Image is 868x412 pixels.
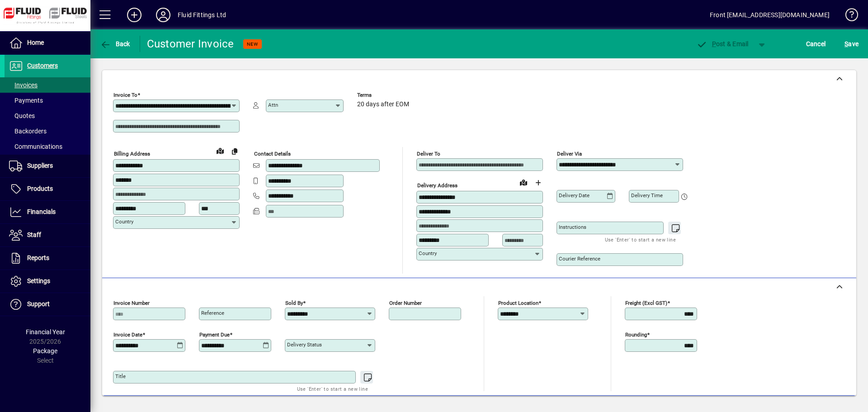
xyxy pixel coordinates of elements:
a: Suppliers [5,155,90,177]
button: Back [98,36,132,52]
a: Knowledge Base [839,2,857,31]
mat-label: Product location [498,300,538,306]
mat-label: Rounding [625,331,647,338]
app-page-header-button: Back [90,36,140,52]
span: ave [844,37,859,51]
div: Front [EMAIL_ADDRESS][DOMAIN_NAME] [710,8,830,22]
a: View on map [213,143,227,158]
span: Payments [9,97,43,104]
mat-label: Country [115,218,133,225]
span: Invoices [9,81,38,89]
span: Quotes [9,112,35,119]
button: Add [120,7,149,23]
span: S [844,40,848,47]
span: Financials [27,208,56,215]
a: Products [5,178,90,200]
a: Staff [5,224,90,246]
mat-label: Delivery status [287,341,322,348]
mat-label: Deliver To [417,151,440,157]
span: 20 days after EOM [357,101,409,108]
span: Support [27,300,50,308]
span: Customers [27,62,58,69]
mat-label: Sold by [285,300,303,306]
a: Financials [5,201,90,223]
mat-label: Freight (excl GST) [625,300,667,306]
a: Payments [5,93,90,108]
div: Fluid Fittings Ltd [178,8,226,22]
span: ost & Email [696,40,749,47]
span: Back [100,40,130,47]
a: Settings [5,270,90,293]
button: Profile [149,7,178,23]
mat-label: Order number [389,300,422,306]
button: Cancel [804,36,828,52]
mat-label: Delivery time [631,192,663,199]
a: Support [5,293,90,316]
a: Home [5,32,90,54]
span: Settings [27,277,50,284]
a: Communications [5,139,90,154]
div: Customer Invoice [147,37,234,51]
span: Communications [9,143,62,150]
span: Home [27,39,44,46]
mat-label: Delivery date [559,192,590,199]
button: Choose address [531,175,545,190]
a: View on map [516,175,531,189]
mat-label: Instructions [559,224,586,230]
a: Backorders [5,123,90,139]
mat-label: Courier Reference [559,256,600,262]
span: Cancel [806,37,826,51]
mat-label: Deliver via [557,151,582,157]
mat-hint: Use 'Enter' to start a new line [297,384,368,394]
span: Backorders [9,128,47,135]
span: Package [33,347,57,355]
button: Copy to Delivery address [227,144,242,158]
span: NEW [247,41,258,47]
span: Reports [27,254,49,261]
span: Products [27,185,53,192]
mat-label: Attn [268,102,278,108]
mat-label: Reference [201,310,224,316]
span: Financial Year [26,328,65,336]
button: Post & Email [692,36,753,52]
button: Save [842,36,861,52]
mat-label: Invoice number [113,300,150,306]
a: Reports [5,247,90,270]
span: P [712,40,716,47]
a: Invoices [5,77,90,93]
mat-label: Title [115,373,126,379]
span: Staff [27,231,41,238]
span: Terms [357,92,411,98]
mat-label: Invoice To [113,92,137,98]
mat-label: Invoice date [113,331,142,338]
mat-label: Payment due [199,331,230,338]
mat-hint: Use 'Enter' to start a new line [605,234,676,245]
mat-label: Country [419,250,437,256]
a: Quotes [5,108,90,123]
span: Suppliers [27,162,53,169]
